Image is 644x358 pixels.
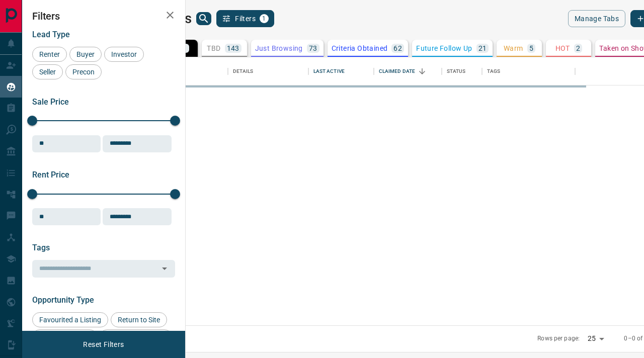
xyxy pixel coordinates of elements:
[393,45,402,52] p: 62
[32,64,63,79] div: Seller
[207,45,220,52] p: TBD
[261,15,268,22] span: 1
[447,57,466,85] div: Status
[216,10,274,27] button: Filters1
[114,316,164,324] span: Return to Site
[487,57,501,85] div: Tags
[478,45,487,52] p: 21
[157,57,228,85] div: Name
[65,64,102,79] div: Precon
[332,45,388,52] p: Criteria Obtained
[32,10,175,22] h2: Filters
[32,47,67,62] div: Renter
[537,334,580,343] p: Rows per page:
[157,261,172,276] button: Open
[32,243,50,252] span: Tags
[32,170,69,180] span: Rent Price
[227,45,239,52] p: 143
[108,50,140,58] span: Investor
[379,57,416,85] div: Claimed Date
[504,45,523,52] p: Warm
[313,57,345,85] div: Last Active
[233,57,254,85] div: Details
[32,295,94,305] span: Opportunity Type
[36,68,59,76] span: Seller
[76,336,130,353] button: Reset Filters
[482,57,575,85] div: Tags
[104,47,144,62] div: Investor
[32,312,108,327] div: Favourited a Listing
[576,45,580,52] p: 2
[73,50,98,58] span: Buyer
[416,45,472,52] p: Future Follow Up
[415,64,429,78] button: Sort
[255,45,303,52] p: Just Browsing
[584,331,608,346] div: 25
[196,12,211,25] button: search button
[442,57,482,85] div: Status
[69,68,98,76] span: Precon
[36,316,105,324] span: Favourited a Listing
[32,30,70,39] span: Lead Type
[374,57,442,85] div: Claimed Date
[555,45,570,52] p: HOT
[32,97,69,107] span: Sale Price
[228,57,308,85] div: Details
[529,45,533,52] p: 5
[36,50,63,58] span: Renter
[69,47,102,62] div: Buyer
[568,10,625,27] button: Manage Tabs
[308,57,374,85] div: Last Active
[309,45,317,52] p: 73
[111,312,167,327] div: Return to Site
